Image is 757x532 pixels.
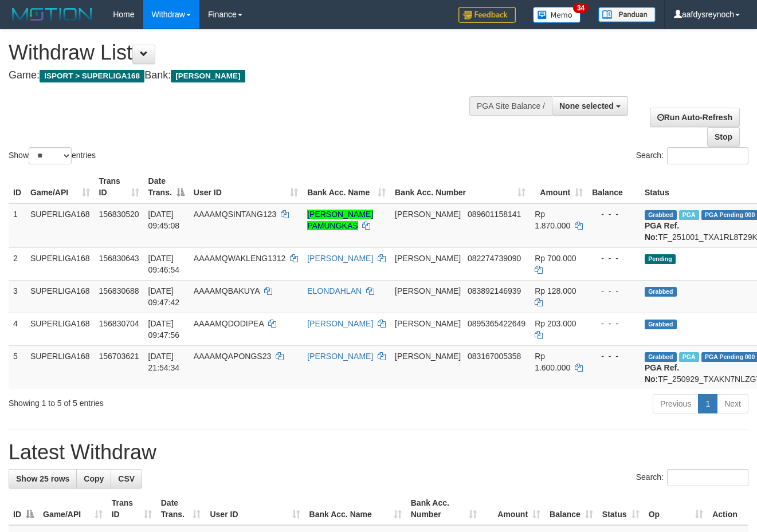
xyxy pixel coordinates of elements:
span: Copy [84,474,104,483]
span: Copy 082274739090 to clipboard [468,254,521,263]
span: AAAAMQBAKUYA [194,286,260,295]
a: [PERSON_NAME] [307,352,373,361]
th: Bank Acc. Name: activate to sort column ascending [305,492,406,525]
img: Feedback.jpg [458,7,516,23]
button: None selected [552,96,628,116]
span: [PERSON_NAME] [395,319,461,328]
a: [PERSON_NAME] PAMUNGKAS [307,210,373,230]
td: 1 [9,203,26,248]
span: Pending [645,254,676,264]
span: 156830520 [99,210,139,219]
th: Action [708,492,748,525]
div: - - - [592,253,636,264]
span: Copy 083167005358 to clipboard [468,352,521,361]
div: - - - [592,350,636,362]
th: Trans ID: activate to sort column ascending [95,171,144,203]
span: 34 [573,3,589,13]
span: Rp 700.000 [535,254,576,263]
span: [DATE] 21:54:34 [148,352,180,372]
span: Grabbed [645,287,677,297]
input: Search: [667,469,748,486]
td: SUPERLIGA168 [26,280,95,313]
span: 156703621 [99,352,139,361]
a: Run Auto-Refresh [650,108,740,127]
span: AAAAMQWAKLENG1312 [194,254,286,263]
th: User ID: activate to sort column ascending [189,171,303,203]
th: Date Trans.: activate to sort column descending [144,171,189,203]
h4: Game: Bank: [9,70,493,81]
a: Copy [76,469,111,488]
span: AAAAMQDODIPEA [194,319,264,328]
th: ID: activate to sort column descending [9,492,38,525]
span: Copy 089601158141 to clipboard [468,210,521,219]
span: 156830643 [99,254,139,263]
span: Show 25 rows [16,474,69,483]
label: Search: [636,147,748,164]
img: Button%20Memo.svg [533,7,581,23]
td: 2 [9,247,26,280]
th: Amount: activate to sort column ascending [530,171,587,203]
h1: Latest Withdraw [9,441,748,464]
span: ISPORT > SUPERLIGA168 [40,70,144,82]
span: Grabbed [645,352,677,362]
h1: Withdraw List [9,41,493,64]
td: SUPERLIGA168 [26,313,95,345]
th: Amount: activate to sort column ascending [481,492,545,525]
span: 156830688 [99,286,139,295]
td: SUPERLIGA168 [26,203,95,248]
span: [PERSON_NAME] [395,286,461,295]
th: Game/API: activate to sort column ascending [38,492,107,525]
div: Showing 1 to 5 of 5 entries [9,393,307,409]
th: Bank Acc. Name: activate to sort column ascending [303,171,390,203]
span: Marked by aafchhiseyha [679,352,699,362]
img: panduan.png [598,7,656,22]
span: None selected [559,101,614,111]
b: PGA Ref. No: [645,363,679,384]
th: Date Trans.: activate to sort column ascending [156,492,206,525]
span: [DATE] 09:46:54 [148,254,180,274]
th: Status: activate to sort column ascending [598,492,644,525]
label: Search: [636,469,748,486]
span: AAAAMQSINTANG123 [194,210,276,219]
td: SUPERLIGA168 [26,345,95,389]
td: 5 [9,345,26,389]
th: Balance: activate to sort column ascending [545,492,598,525]
span: Grabbed [645,210,677,220]
span: [PERSON_NAME] [171,70,245,82]
a: ELONDAHLAN [307,286,362,295]
th: User ID: activate to sort column ascending [205,492,304,525]
div: - - - [592,285,636,297]
b: PGA Ref. No: [645,221,679,242]
span: [PERSON_NAME] [395,254,461,263]
a: [PERSON_NAME] [307,254,373,263]
a: Stop [707,127,740,147]
td: SUPERLIGA168 [26,247,95,280]
input: Search: [667,147,748,164]
th: ID [9,171,26,203]
select: Showentries [29,147,72,164]
span: Copy 0895365422649 to clipboard [468,319,525,328]
div: - - - [592,318,636,329]
a: Show 25 rows [9,469,77,488]
span: [DATE] 09:45:08 [148,210,180,230]
th: Bank Acc. Number: activate to sort column ascending [390,171,530,203]
td: 3 [9,280,26,313]
span: Grabbed [645,320,677,329]
span: [PERSON_NAME] [395,210,461,219]
div: PGA Site Balance / [469,96,552,116]
span: [PERSON_NAME] [395,352,461,361]
span: [DATE] 09:47:42 [148,286,180,307]
a: [PERSON_NAME] [307,319,373,328]
span: CSV [118,474,135,483]
span: AAAAMQAPONGS23 [194,352,271,361]
a: Previous [653,394,699,413]
span: Rp 128.000 [535,286,576,295]
span: Marked by aafheankoy [679,210,699,220]
a: CSV [111,469,142,488]
span: Rp 1.600.000 [535,352,570,372]
span: Rp 1.870.000 [535,210,570,230]
th: Game/API: activate to sort column ascending [26,171,95,203]
div: - - - [592,208,636,220]
a: Next [717,394,748,413]
img: MOTION_logo.png [9,6,96,23]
